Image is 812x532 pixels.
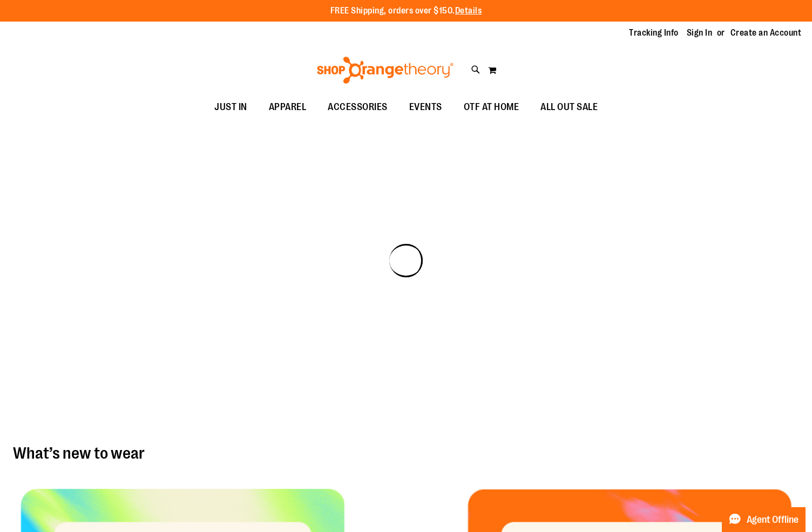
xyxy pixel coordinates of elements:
[453,95,530,120] a: OTF AT HOME
[204,95,258,120] a: JUST IN
[530,95,608,120] a: ALL OUT SALE
[747,515,799,525] span: Agent Offline
[409,95,442,119] span: EVENTS
[540,95,598,119] span: ALL OUT SALE
[214,95,247,119] span: JUST IN
[455,6,482,16] a: Details
[269,95,307,119] span: APPAREL
[398,95,453,120] a: EVENTS
[258,95,317,120] a: APPAREL
[315,57,455,84] img: Shop Orangetheory
[464,95,519,119] span: OTF AT HOME
[328,95,388,119] span: ACCESSORIES
[13,445,799,462] h2: What’s new to wear
[687,27,713,39] a: Sign In
[330,5,482,17] p: FREE Shipping, orders over $150.
[722,507,806,532] button: Agent Offline
[629,27,679,39] a: Tracking Info
[317,95,398,120] a: ACCESSORIES
[730,27,802,39] a: Create an Account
